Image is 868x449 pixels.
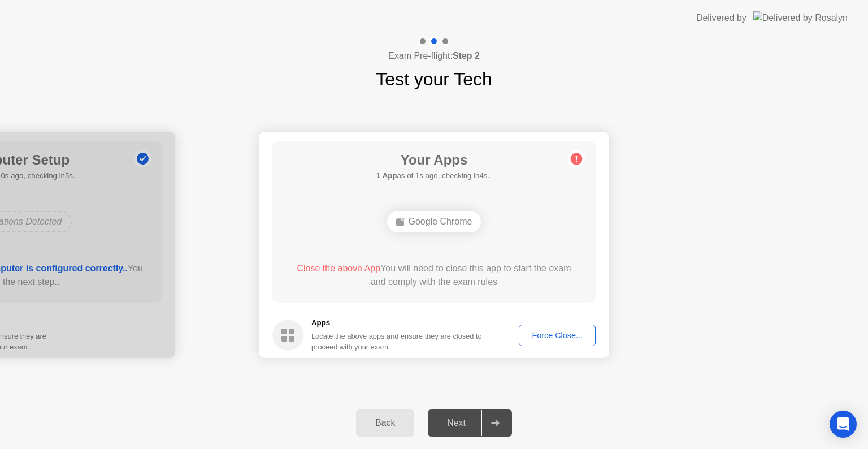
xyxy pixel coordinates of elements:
h5: as of 1s ago, checking in4s.. [376,170,492,182]
span: Close the above App [297,264,380,273]
button: Back [356,409,414,437]
h1: Test your Tech [376,66,492,93]
img: Delivered by Rosalyn [753,11,848,24]
div: You will need to close this app to start the exam and comply with the exam rules [289,262,580,289]
div: Delivered by [696,11,747,25]
div: Back [359,418,411,428]
button: Force Close... [519,325,596,346]
h5: Apps [311,317,483,329]
div: Force Close... [523,331,592,340]
h1: Your Apps [376,150,492,170]
button: Next [428,409,512,437]
div: Next [431,418,481,428]
b: Step 2 [453,51,480,61]
div: Locate the above apps and ensure they are closed to proceed with your exam. [311,331,483,352]
b: 1 App [376,171,397,180]
div: Google Chrome [387,211,481,232]
h4: Exam Pre-flight: [388,49,480,63]
div: Open Intercom Messenger [830,411,857,438]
